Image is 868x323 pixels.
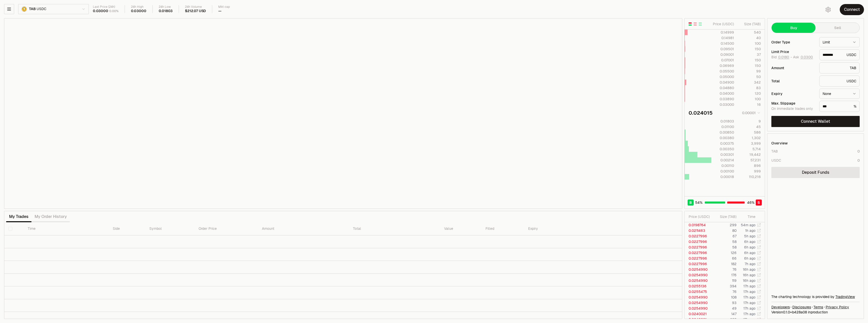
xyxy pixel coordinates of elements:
[771,141,788,146] div: Overview
[738,21,761,27] div: Size ( TAB )
[800,55,813,59] button: 0.0300
[819,101,860,112] div: %
[747,200,754,205] span: 46 %
[4,18,682,209] iframe: Financial Chart
[712,119,734,124] div: 0.01803
[743,278,755,283] time: 16h ago
[109,222,145,235] th: Side
[738,124,761,129] div: 45
[93,9,108,13] div: 0.03000
[6,212,32,222] button: My Trades
[738,135,761,140] div: 1,302
[685,267,713,272] td: 0.0254990
[738,141,761,146] div: 3,999
[778,55,790,59] button: 0.0180
[771,50,815,54] div: Limit Price
[713,239,737,244] td: 58
[771,92,815,95] div: Expiry
[771,305,790,310] a: Developers
[685,272,713,278] td: 0.0254990
[712,85,734,90] div: 0.04880
[713,272,737,278] td: 176
[685,222,713,228] td: 0.0198764
[738,96,761,102] div: 100
[771,116,860,127] button: Connect Wallet
[840,4,864,15] button: Connect
[771,158,781,163] div: USDC
[712,158,734,163] div: 0.00214
[32,212,70,222] button: My Order History
[713,317,737,322] td: 680
[712,35,734,40] div: 0.14981
[695,200,702,205] span: 54 %
[185,5,206,9] div: 24h Volume
[713,289,737,294] td: 76
[743,317,755,322] time: 17h ago
[857,149,860,154] div: 0
[21,6,27,12] img: TAB.png
[744,245,755,250] time: 6h ago
[109,9,119,13] div: 0.00%
[741,110,761,116] button: 0.00001
[771,310,860,315] div: Version 0.1.0 + in production
[771,167,860,178] a: Deposit Funds
[712,91,734,96] div: 0.04000
[743,312,755,316] time: 17h ago
[258,222,349,235] th: Amount
[131,5,146,9] div: 24h High
[738,69,761,74] div: 99
[131,9,146,13] div: 0.03000
[713,233,737,239] td: 67
[712,141,734,146] div: 0.00375
[712,58,734,63] div: 0.07001
[738,46,761,52] div: 150
[713,228,737,233] td: 80
[772,23,816,33] button: Buy
[693,22,697,26] button: Show Sell Orders Only
[738,130,761,135] div: 586
[712,52,734,57] div: 0.09001
[738,41,761,46] div: 100
[771,66,815,70] div: Amount
[712,74,734,79] div: 0.05000
[685,244,713,250] td: 0.0227996
[816,23,859,33] button: Sell
[712,163,734,168] div: 0.00110
[819,37,860,47] button: Limit
[738,30,761,35] div: 540
[792,310,807,314] span: b428a0850fad2ce3fcda438ea4d05caca7554b57
[24,222,109,235] th: Time
[685,278,713,283] td: 0.0254990
[741,223,755,227] time: 54m ago
[738,35,761,40] div: 40
[744,234,755,238] time: 5h ago
[698,22,702,26] button: Show Buy Orders Only
[744,239,755,244] time: 6h ago
[738,91,761,96] div: 120
[689,109,713,116] div: 0.024015
[713,250,737,256] td: 126
[685,261,713,267] td: 0.0227996
[743,267,755,272] time: 16h ago
[195,222,258,235] th: Order Price
[685,300,713,306] td: 0.0254990
[738,169,761,174] div: 999
[712,146,734,152] div: 0.00350
[689,214,713,219] div: Price ( USDC )
[743,284,755,288] time: 17h ago
[685,317,713,322] td: 0.0240021
[713,222,737,228] td: 299
[738,152,761,157] div: 19,442
[712,135,734,140] div: 0.00380
[712,69,734,74] div: 0.05500
[793,55,813,60] span: Ask
[713,244,737,250] td: 58
[185,9,206,13] div: $212.07 USD
[792,305,811,310] a: Disclosures
[738,63,761,68] div: 150
[743,289,755,294] time: 17h ago
[712,124,734,129] div: 0.01100
[771,102,815,105] div: Max. Slippage
[738,174,761,179] div: 110,216
[159,9,173,13] div: 0.01803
